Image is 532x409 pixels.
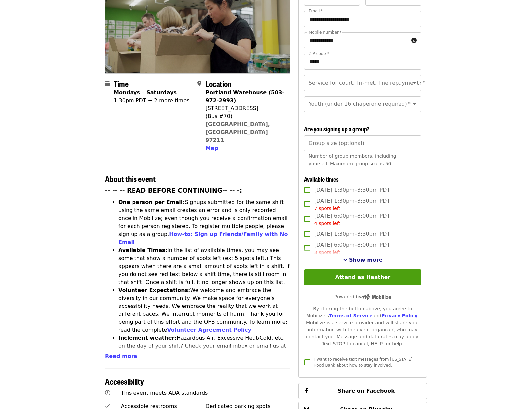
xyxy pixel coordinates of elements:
[314,250,340,255] span: 3 spots left
[343,256,383,264] button: See more timeslots
[309,30,341,34] label: Mobile number
[105,353,137,359] span: Read more
[118,334,290,374] li: Hazardous Air, Excessive Heat/Cold, etc. on the day of your shift? Check your email inbox or emai...
[205,78,232,89] span: Location
[304,11,421,27] input: Email
[304,269,421,285] button: Attend as Heather
[304,124,370,133] span: Are you signing up a group?
[309,153,396,166] span: Number of group members, including yourself. Maximum group size is 50
[118,247,167,253] strong: Available Times:
[304,175,339,183] span: Available times
[105,80,110,87] i: calendar icon
[205,89,284,103] strong: Portland Warehouse (503-972-2993)
[118,246,290,286] li: In the list of available times, you may see some that show a number of spots left (ex: 5 spots le...
[304,54,421,70] input: ZIP code
[118,335,177,341] strong: Inclement weather:
[197,80,201,87] i: map-marker-alt icon
[121,390,208,396] span: This event meets ADA standards
[314,197,390,212] span: [DATE] 1:30pm–3:30pm PDT
[118,287,190,293] strong: Volunteer Expectations:
[309,52,329,56] label: ZIP code
[338,388,395,394] span: Share on Facebook
[205,145,218,151] span: Map
[411,37,417,44] i: circle-info icon
[334,294,391,299] span: Powered by
[105,173,156,184] span: About this event
[205,144,218,152] button: Map
[304,135,421,151] input: [object Object]
[105,375,144,387] span: Accessibility
[205,121,270,143] a: [GEOGRAPHIC_DATA], [GEOGRAPHIC_DATA] 97211
[114,78,129,89] span: Time
[304,32,409,48] input: Mobile number
[105,352,137,360] button: Read more
[118,198,290,246] li: Signups submitted for the same shift using the same email creates an error and is only recorded o...
[314,221,340,226] span: 4 spots left
[118,199,185,205] strong: One person per Email:
[167,327,251,333] a: Volunteer Agreement Policy
[118,231,288,245] a: How-to: Sign up Friends/Family with No Email
[314,186,390,194] span: [DATE] 1:30pm–3:30pm PDT
[361,294,391,300] img: Powered by Mobilize
[314,206,340,211] span: 7 spots left
[314,357,412,368] span: I want to receive text messages from [US_STATE] Food Bank about how to stay involved.
[205,104,285,112] div: [STREET_ADDRESS]
[114,89,177,96] strong: Mondays – Saturdays
[314,230,390,238] span: [DATE] 1:30pm–3:30pm PDT
[205,112,285,120] div: (Bus #70)
[304,306,421,347] div: By clicking the button above, you agree to Mobilize's and . Mobilize is a service provider and wi...
[329,313,373,318] a: Terms of Service
[314,241,390,256] span: [DATE] 6:00pm–8:00pm PDT
[314,212,390,227] span: [DATE] 6:00pm–8:00pm PDT
[410,78,419,88] button: Open
[298,383,427,399] button: Share on Facebook
[114,97,189,104] div: 1:30pm PDT + 2 more times
[410,100,419,109] button: Open
[105,390,110,396] i: universal-access icon
[309,9,323,13] label: Email
[381,313,418,318] a: Privacy Policy
[118,286,290,334] li: We welcome and embrace the diversity in our community. We make space for everyone’s accessibility...
[105,187,242,194] strong: -- -- -- READ BEFORE CONTINUING-- -- -:
[349,257,383,263] span: Show more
